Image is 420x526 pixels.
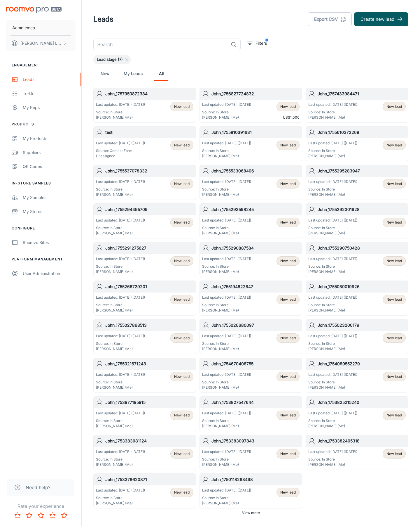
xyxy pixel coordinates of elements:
[211,322,300,328] h6: John_1755026680097
[23,90,76,97] div: To-do
[308,423,357,429] p: [PERSON_NAME] (Me)
[105,91,193,97] h6: John_1757950872384
[318,129,406,136] h6: John_1755610372269
[211,438,300,444] h6: John_1753383097843
[202,411,251,416] p: Last updated: [DATE] ([DATE])
[93,435,196,470] a: John_1753383981124Last updated: [DATE] ([DATE])Source: In Store[PERSON_NAME] (Me)New lead
[308,187,357,192] p: Source: In Store
[96,495,145,501] p: Source: In Store
[280,297,296,302] span: New lead
[318,168,406,174] h6: John_1755295283947
[202,148,251,153] p: Source: In Store
[318,322,406,328] h6: John_1755023206179
[280,451,296,456] span: New lead
[174,413,190,418] span: New lead
[202,225,251,231] p: Source: In Store
[23,149,76,156] div: Suppliers
[93,319,196,354] a: John_1755027868513Last updated: [DATE] ([DATE])Source: In Store[PERSON_NAME] (Me)New lead
[202,449,251,454] p: Last updated: [DATE] ([DATE])
[306,435,408,470] a: John_1753382405318Last updated: [DATE] ([DATE])Source: In Store[PERSON_NAME] (Me)New lead
[386,143,402,148] span: New lead
[96,488,145,493] p: Last updated: [DATE] ([DATE])
[308,449,357,454] p: Last updated: [DATE] ([DATE])
[306,88,408,123] a: John_1757433984471Last updated: [DATE] ([DATE])Source: In Store[PERSON_NAME] (Me)New lead
[211,91,300,97] h6: John_1756827724832
[23,270,76,277] div: User Administration
[386,104,402,109] span: New lead
[199,165,302,200] a: John_1755533068406Last updated: [DATE] ([DATE])Source: In Store[PERSON_NAME] (Me)New lead
[199,281,302,316] a: John_1755194622847Last updated: [DATE] ([DATE])Source: In Store[PERSON_NAME] (Me)New lead
[96,372,145,377] p: Last updated: [DATE] ([DATE])
[35,510,47,521] button: Rate 3 star
[96,333,145,339] p: Last updated: [DATE] ([DATE])
[202,302,251,308] p: Source: In Store
[202,187,251,192] p: Source: In Store
[96,341,145,346] p: Source: In Store
[240,508,262,517] button: View more
[318,399,406,406] h6: John_1753825215240
[93,14,113,25] h1: Leads
[96,218,145,223] p: Last updated: [DATE] ([DATE])
[93,242,196,277] a: John_1755291275627Last updated: [DATE] ([DATE])Source: In Store[PERSON_NAME] (Me)New lead
[93,203,196,238] a: John_1755294495709Last updated: [DATE] ([DATE])Source: In Store[PERSON_NAME] (Me)New lead
[202,385,251,390] p: [PERSON_NAME] (Me)
[23,76,76,83] div: Leads
[308,102,357,107] p: Last updated: [DATE] ([DATE])
[96,418,145,423] p: Source: In Store
[280,413,296,418] span: New lead
[308,218,357,223] p: Last updated: [DATE] ([DATE])
[174,297,190,302] span: New lead
[308,308,357,313] p: [PERSON_NAME] (Me)
[96,256,145,262] p: Last updated: [DATE] ([DATE])
[96,501,145,506] p: [PERSON_NAME] (Me)
[306,242,408,277] a: John_1755290750428Last updated: [DATE] ([DATE])Source: In Store[PERSON_NAME] (Me)New lead
[93,473,196,508] a: John_1753378620871Last updated: [DATE] ([DATE])Source: In Store[PERSON_NAME] (Me)New lead
[96,225,145,231] p: Source: In Store
[96,295,145,300] p: Last updated: [DATE] ([DATE])
[318,283,406,290] h6: John_1755030019926
[96,110,145,115] p: Source: In Store
[280,143,296,148] span: New lead
[308,302,357,308] p: Source: In Store
[211,206,300,213] h6: John_1755293598245
[318,438,406,444] h6: John_1753382405318
[308,380,357,385] p: Source: In Store
[105,245,193,251] h6: John_1755291275627
[202,153,251,159] p: [PERSON_NAME] (Me)
[174,181,190,186] span: New lead
[174,374,190,379] span: New lead
[96,141,145,146] p: Last updated: [DATE] ([DATE])
[105,283,193,290] h6: John_1755266729201
[96,187,145,192] p: Source: In Store
[280,258,296,264] span: New lead
[93,281,196,316] a: John_1755266729201Last updated: [DATE] ([DATE])Source: In Store[PERSON_NAME] (Me)New lead
[93,165,196,200] a: John_1755537078332Last updated: [DATE] ([DATE])Source: In Store[PERSON_NAME] (Me)New lead
[318,361,406,367] h6: John_1754069552279
[93,358,196,393] a: John_1755021671243Last updated: [DATE] ([DATE])Source: In Store[PERSON_NAME] (Me)New lead
[202,102,251,107] p: Last updated: [DATE] ([DATE])
[306,165,408,200] a: John_1755295283947Last updated: [DATE] ([DATE])Source: In Store[PERSON_NAME] (Me)New lead
[202,256,251,262] p: Last updated: [DATE] ([DATE])
[96,302,145,308] p: Source: In Store
[23,135,76,142] div: My Products
[96,462,145,467] p: [PERSON_NAME] (Me)
[23,208,76,215] div: My Stores
[96,153,145,159] p: Unassigned
[306,396,408,431] a: John_1753825215240Last updated: [DATE] ([DATE])Source: In Store[PERSON_NAME] (Me)New lead
[93,57,126,63] span: Lead stage (7)
[308,148,357,153] p: Source: In Store
[308,333,357,339] p: Last updated: [DATE] ([DATE])
[308,341,357,346] p: Source: In Store
[174,490,190,495] span: New lead
[124,67,143,81] a: My Leads
[386,258,402,264] span: New lead
[93,39,228,50] input: Search
[202,418,251,423] p: Source: In Store
[202,179,251,184] p: Last updated: [DATE] ([DATE])
[96,115,145,120] p: [PERSON_NAME] (Me)
[386,374,402,379] span: New lead
[96,269,145,274] p: [PERSON_NAME] (Me)
[96,380,145,385] p: Source: In Store
[211,399,300,406] h6: John_1753827547644
[318,206,406,213] h6: John_1755292301928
